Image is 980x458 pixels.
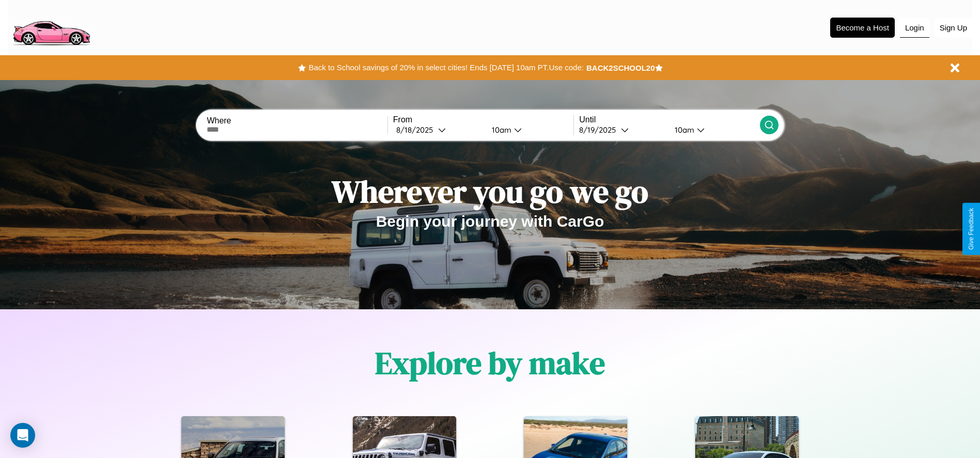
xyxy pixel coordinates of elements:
button: 8/18/2025 [393,124,484,135]
h1: Explore by make [375,342,605,384]
div: 10am [670,125,697,135]
div: 10am [487,125,514,135]
div: Open Intercom Messenger [10,423,35,448]
button: Back to School savings of 20% in select cities! Ends [DATE] 10am PT.Use code: [306,60,586,75]
button: Become a Host [830,18,895,38]
div: 8 / 19 / 2025 [579,125,621,135]
button: 10am [666,124,760,135]
label: Where [207,116,387,125]
img: logo [8,5,95,48]
label: Until [579,115,759,124]
button: Sign Up [935,18,972,37]
label: From [393,115,573,124]
div: 8 / 18 / 2025 [396,125,438,135]
button: 10am [484,124,574,135]
div: Give Feedback [968,208,975,250]
button: Login [900,18,929,38]
b: BACK2SCHOOL20 [586,64,655,72]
